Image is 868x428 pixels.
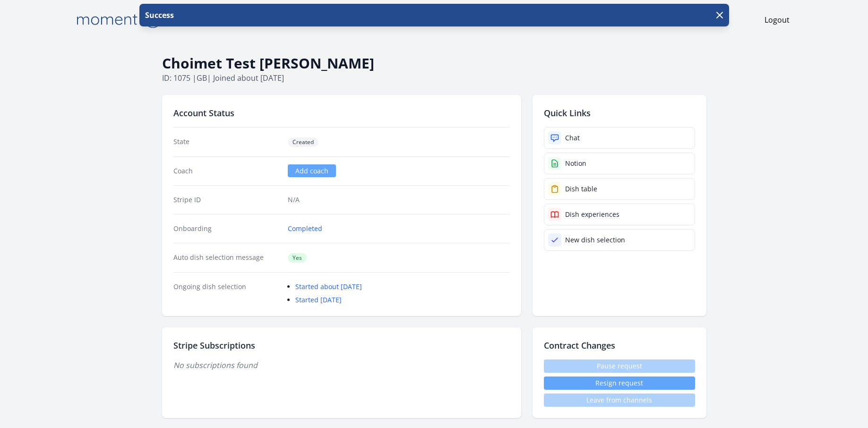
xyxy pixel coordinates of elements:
[173,360,510,371] p: No subscriptions found
[288,137,318,147] span: Created
[143,9,174,21] p: Success
[544,204,695,225] a: Dish experiences
[173,224,281,233] dt: Onboarding
[544,127,695,149] a: Chat
[288,253,307,263] span: Yes
[173,137,281,147] dt: State
[173,166,281,176] dt: Coach
[544,394,695,407] span: Leave from channels
[162,72,706,84] p: ID: 1075 | | Joined about [DATE]
[544,339,695,352] h2: Contract Changes
[295,295,342,304] a: Started [DATE]
[544,377,695,390] button: Resign request
[565,133,580,143] div: Chat
[544,106,695,120] h2: Quick Links
[295,282,362,291] a: Started about [DATE]
[565,235,625,245] div: New dish selection
[173,195,281,205] dt: Stripe ID
[173,253,281,263] dt: Auto dish selection message
[162,54,706,72] h1: Choimet Test [PERSON_NAME]
[288,164,336,177] a: Add coach
[173,339,510,352] h2: Stripe Subscriptions
[565,184,597,194] div: Dish table
[544,360,695,373] span: Pause request
[544,153,695,174] a: Notion
[173,282,281,305] dt: Ongoing dish selection
[197,73,207,83] span: gb
[173,106,510,120] h2: Account Status
[288,195,509,205] p: N/A
[565,210,619,219] div: Dish experiences
[544,229,695,251] a: New dish selection
[288,224,322,233] a: Completed
[565,159,586,168] div: Notion
[544,178,695,200] a: Dish table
